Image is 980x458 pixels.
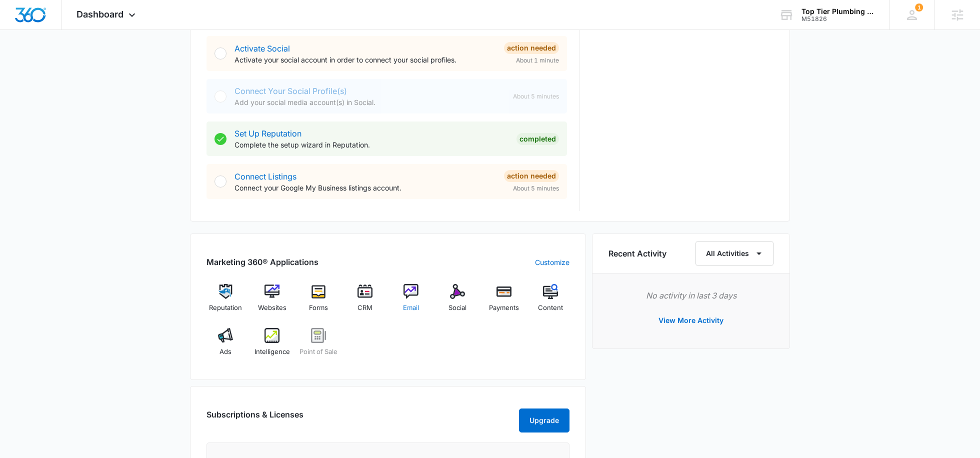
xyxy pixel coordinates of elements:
button: All Activities [695,241,773,266]
span: Forms [309,303,328,313]
div: account name [801,7,874,15]
a: Intelligence [253,328,291,364]
span: Content [538,303,563,313]
span: Payments [489,303,519,313]
span: CRM [357,303,372,313]
a: Customize [535,257,569,267]
span: Email [403,303,419,313]
p: No activity in last 3 days [608,289,773,301]
span: About 5 minutes [513,92,559,101]
a: Set Up Reputation [234,128,301,138]
a: Email [392,284,430,320]
p: Connect your Google My Business listings account. [234,182,496,193]
a: Connect Listings [234,171,296,181]
span: Dashboard [76,9,123,19]
button: Upgrade [519,408,569,432]
div: Action Needed [504,42,559,54]
a: CRM [345,284,384,320]
span: Reputation [209,303,242,313]
span: Websites [258,303,286,313]
a: Ads [206,328,245,364]
h2: Marketing 360® Applications [206,256,318,268]
h2: Subscriptions & Licenses [206,408,303,428]
span: Ads [219,347,231,357]
p: Add your social media account(s) in Social. [234,97,505,107]
span: Point of Sale [299,347,337,357]
h6: Recent Activity [608,247,666,259]
div: Completed [516,133,559,145]
a: Social [438,284,477,320]
p: Complete the setup wizard in Reputation. [234,139,508,150]
a: Activate Social [234,43,290,53]
span: 1 [915,3,923,11]
a: Content [531,284,569,320]
span: About 5 minutes [513,184,559,193]
span: Social [448,303,466,313]
a: Payments [485,284,523,320]
button: View More Activity [648,308,733,332]
div: Action Needed [504,170,559,182]
span: Intelligence [254,347,290,357]
a: Forms [299,284,338,320]
span: About 1 minute [516,56,559,65]
a: Reputation [206,284,245,320]
a: Point of Sale [299,328,338,364]
p: Activate your social account in order to connect your social profiles. [234,54,496,65]
div: account id [801,15,874,22]
a: Websites [253,284,291,320]
div: notifications count [915,3,923,11]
